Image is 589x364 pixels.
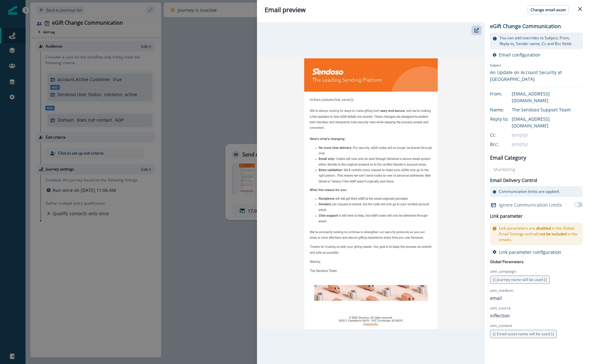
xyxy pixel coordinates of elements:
button: Link parameter configuration [493,249,561,255]
p: Email Delivery Control [490,177,537,184]
p: You can add overrides to Subject, From, Reply-to, Sender name, Cc and Bcc fields [500,35,580,47]
p: Change email asset [531,8,566,12]
p: Link parameters are in the Global Email Settings and will in the emails. [499,225,580,243]
span: {{ Email asset name will be used }} [493,331,554,337]
p: Email Category [490,154,526,162]
p: utm_medium [490,288,513,293]
p: utm_source [490,305,511,311]
p: utm_campaign [490,269,516,274]
p: Subject [490,63,583,69]
div: Email preview [265,5,581,15]
button: Close [575,4,585,14]
div: The Sendoso Support Team [512,106,583,113]
div: (empty) [512,132,583,138]
div: Cc: [490,132,522,138]
p: eGift Change Communication [490,22,561,30]
p: email [490,295,502,301]
div: Bcc: [490,141,522,148]
div: Reply to: [490,116,522,122]
div: From: [490,90,522,97]
p: inflection [490,312,510,319]
div: Name: [490,106,522,113]
div: [EMAIL_ADDRESS][DOMAIN_NAME] [512,116,583,129]
p: Ignore Communication Limits [499,201,562,208]
button: Email configuration [493,52,540,58]
p: Communication limits are applied. [499,189,560,194]
div: An Update on Account Security at [GEOGRAPHIC_DATA] [490,69,583,82]
p: Global Parameters [490,258,524,265]
button: Change email asset [528,5,569,15]
p: Email configuration [499,52,540,58]
span: {{ Journey name will be used }} [493,277,547,282]
span: disabled [536,225,551,231]
img: email asset unavailable [257,57,485,330]
p: Link parameter configuration [499,249,561,255]
div: (empty) [512,141,583,148]
h2: Link parameter [490,212,523,220]
p: utm_content [490,323,512,329]
div: [EMAIL_ADDRESS][DOMAIN_NAME] [512,90,583,104]
span: not be included [540,231,567,237]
